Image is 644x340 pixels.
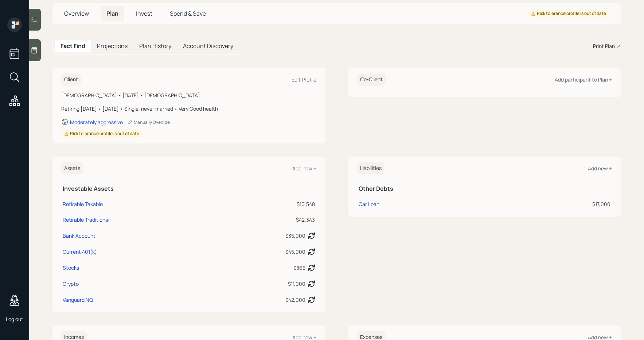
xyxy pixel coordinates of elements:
div: Print Plan [593,42,615,50]
div: $42,343 [217,216,315,224]
h5: Projections [97,43,128,50]
div: Moderately aggressive [70,119,123,126]
div: Add participant to Plan + [555,76,612,83]
div: Bank Account [63,232,95,240]
span: Spend & Save [170,9,206,17]
h6: Client [61,74,81,86]
div: Risk tolerance profile is out of date [64,131,139,137]
h5: Investable Assets [63,185,315,192]
span: Invest [136,9,152,17]
div: Retiring [DATE] • [DATE] • Single, never married • Very Good health [61,105,316,112]
div: $35,000 [285,232,305,240]
span: Plan [106,9,118,17]
h5: Plan History [139,43,171,50]
div: $42,000 [285,296,305,304]
h5: Fact Find [61,43,85,50]
h5: Other Debts [359,185,611,192]
div: Edit Profile [292,76,316,83]
div: Manually Override [127,119,170,125]
div: Stocks [63,264,79,272]
div: [DEMOGRAPHIC_DATA] • [DATE] • [DEMOGRAPHIC_DATA] [61,91,316,99]
span: Overview [64,9,89,17]
div: $10,548 [217,200,315,208]
div: Crypto [63,280,79,288]
div: Vanguard NQ [63,296,93,304]
div: $11,000 [288,280,305,288]
div: Retirable Traditional [63,216,109,224]
div: Add new + [588,165,612,172]
h5: Account Discovery [183,43,233,50]
div: $17,000 [493,200,610,208]
div: Retirable Taxable [63,200,103,208]
div: $45,000 [285,248,305,256]
div: Current 401(k) [63,248,97,256]
div: Risk tolerance profile is out of date [531,11,606,17]
h6: Assets [61,162,83,174]
div: Car Loan [359,200,379,208]
div: Add new + [292,165,316,172]
div: Log out [6,316,23,323]
div: $865 [293,264,305,272]
h6: Liabilities [357,162,385,174]
h6: Co-Client [357,74,386,86]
